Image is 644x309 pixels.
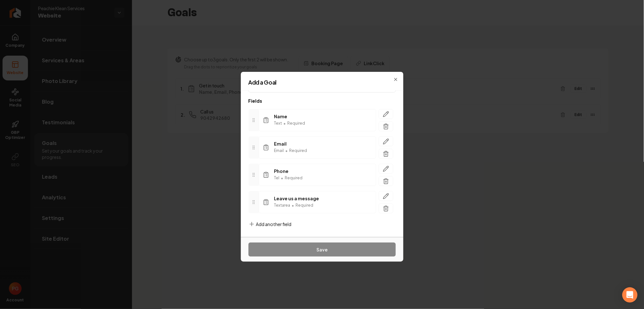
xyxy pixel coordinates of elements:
span: Email [274,148,284,153]
span: Tel [274,175,280,181]
span: Phone [274,168,303,174]
span: • [292,202,295,209]
span: Required [285,175,303,181]
span: • [283,120,286,127]
span: Required [288,121,305,126]
span: Required [289,148,307,153]
span: Required [296,203,314,208]
span: Add another field [256,221,292,227]
span: • [281,174,284,182]
span: Email [274,141,307,147]
p: Fields [249,98,396,104]
span: Text [274,121,282,126]
span: Name [274,113,305,120]
span: • [285,147,288,154]
h2: Add a Goal [249,79,396,85]
span: Textarea [274,203,290,208]
span: Leave us a message [274,195,319,202]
